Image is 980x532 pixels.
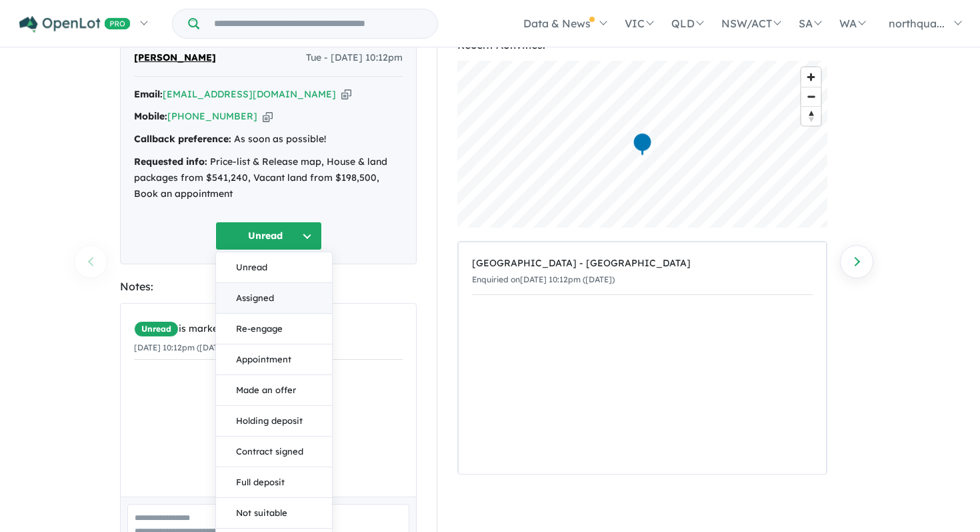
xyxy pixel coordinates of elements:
[216,498,332,529] button: Not suitable
[306,50,403,66] span: Tue - [DATE] 10:12pm
[134,321,179,337] span: Unread
[216,467,332,498] button: Full deposit
[134,131,403,148] div: As soon as possible!
[120,278,417,296] div: Notes:
[472,274,615,284] small: Enquiried on [DATE] 10:12pm ([DATE])
[216,375,332,406] button: Made an offer
[472,256,813,272] div: [GEOGRAPHIC_DATA] - [GEOGRAPHIC_DATA]
[216,252,332,283] button: Unread
[167,110,257,122] a: [PHONE_NUMBER]
[215,222,322,250] button: Unread
[216,344,332,375] button: Appointment
[216,406,332,437] button: Holding deposit
[134,156,207,168] strong: Requested info:
[801,87,821,106] button: Zoom out
[216,314,332,344] button: Re-engage
[134,88,163,100] strong: Email:
[801,87,821,106] span: Zoom out
[633,132,653,157] div: Map marker
[19,16,131,33] img: Openlot PRO Logo White
[134,342,229,352] small: [DATE] 10:12pm ([DATE])
[801,107,821,125] span: Reset bearing to north
[134,110,167,122] strong: Mobile:
[216,283,332,314] button: Assigned
[134,133,231,145] strong: Callback preference:
[457,61,827,228] canvas: Map
[202,9,435,38] input: Try estate name, suburb, builder or developer
[263,109,273,123] button: Copy
[472,249,813,295] a: [GEOGRAPHIC_DATA] - [GEOGRAPHIC_DATA]Enquiried on[DATE] 10:12pm ([DATE])
[801,106,821,125] button: Reset bearing to north
[163,88,336,100] a: [EMAIL_ADDRESS][DOMAIN_NAME]
[341,87,351,101] button: Copy
[889,17,945,30] span: northqua...
[801,67,821,87] button: Zoom in
[134,321,403,337] div: is marked.
[134,154,403,202] div: Price-list & Release map, House & land packages from $541,240, Vacant land from $198,500, Book an...
[216,437,332,467] button: Contract signed
[134,50,216,66] span: [PERSON_NAME]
